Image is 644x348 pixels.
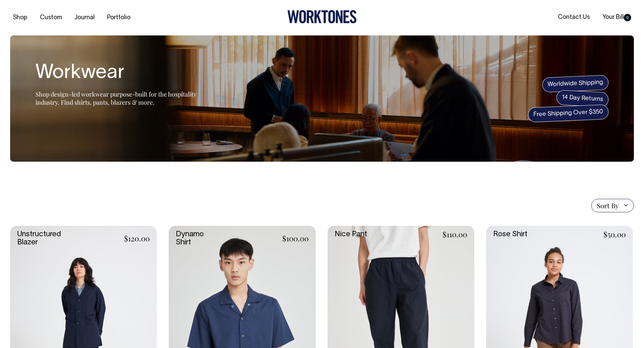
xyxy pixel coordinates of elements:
span: Shop design-led workwear purpose-built for the hospitality industry. Find shirts, pants, blazers ... [35,90,196,106]
span: Worldwide Shipping [542,75,609,92]
a: Contact Us [555,12,593,23]
span: Sort By [597,202,619,210]
a: Custom [37,12,65,23]
a: Your Bill0 [600,12,634,23]
h1: Workwear [35,62,205,84]
span: 14 Day Returns [556,90,609,107]
a: Shop [10,12,30,23]
a: Portfolio [104,12,133,23]
span: Free Shipping Over $350 [528,104,609,123]
a: Journal [72,12,97,23]
span: 0 [624,14,631,21]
